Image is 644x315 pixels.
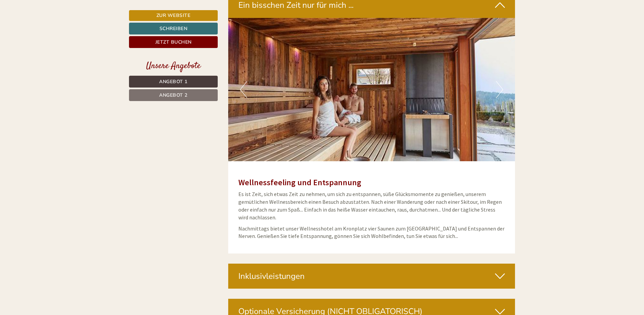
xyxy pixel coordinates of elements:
div: Unsere Angebote [129,60,218,72]
a: Schreiben [129,23,218,34]
button: Nächster [496,81,503,98]
font: Guten Morgen, wie können wir Ihnen helfen? [10,25,113,32]
button: Vorhergehend [240,81,247,98]
strong: Wellnessfeeling und Entspannung [238,177,361,188]
button: Senden [226,178,267,190]
span: Angebot 1 [159,78,188,85]
font: Senden [237,181,256,187]
a: Jetzt buchen [129,36,218,48]
div: [GEOGRAPHIC_DATA] [10,20,113,25]
p: Es ist Zeit, sich etwas Zeit zu nehmen, um sich zu entspannen, süße Glücksmomente zu genießen, un... [238,190,505,221]
span: Angebot 2 [159,92,188,98]
font: Inklusivleistungen [238,271,305,282]
p: Nachmittags bietet unser Wellnesshotel am Kronplatz vier Saunen zum [GEOGRAPHIC_DATA] und Entspan... [238,225,505,240]
small: 13:57 [10,33,113,38]
a: Zur Website [129,10,218,21]
div: Mittwoch [116,5,151,17]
